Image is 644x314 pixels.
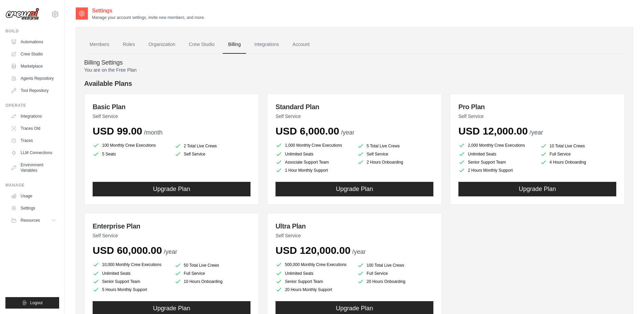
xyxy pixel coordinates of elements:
[92,7,205,15] h2: Settings
[21,218,40,223] span: Resources
[93,270,169,277] li: Unlimited Seats
[540,159,617,166] li: 4 Hours Onboarding
[458,151,535,158] li: Unlimited Seats
[92,15,205,20] p: Manage your account settings, invite new members, and more.
[276,151,352,158] li: Unlimited Seats
[276,102,433,112] h3: Standard Plan
[276,141,352,149] li: 1,000 Monthly Crew Executions
[357,262,434,269] li: 100 Total Live Crews
[8,85,59,96] a: Tool Repository
[8,191,59,201] a: Usage
[276,261,352,269] li: 500,000 Monthly Crew Executions
[458,141,535,149] li: 2,000 Monthly Crew Executions
[8,203,59,214] a: Settings
[223,35,246,54] a: Billing
[93,232,251,239] p: Self Service
[93,221,251,231] h3: Enterprise Plan
[458,182,616,196] button: Upgrade Plan
[276,270,352,277] li: Unlimited Seats
[93,182,251,196] button: Upgrade Plan
[84,59,625,67] h4: Billing Settings
[458,159,535,166] li: Senior Support Team
[93,151,169,158] li: 5 Seats
[276,182,433,196] button: Upgrade Plan
[184,35,220,54] a: Crew Studio
[84,79,625,88] h4: Available Plans
[8,61,59,72] a: Marketplace
[276,159,352,166] li: Associate Support Team
[357,143,434,149] li: 5 Total Live Crews
[93,113,251,120] p: Self Service
[93,278,169,285] li: Senior Support Team
[84,67,625,73] p: You are on the Free Plan
[8,147,59,158] a: LLM Connections
[276,167,352,174] li: 1 Hour Monthly Support
[276,125,339,137] span: USD 6,000.00
[276,286,352,293] li: 20 Hours Monthly Support
[174,278,251,285] li: 10 Hours Onboarding
[458,102,616,112] h3: Pro Plan
[529,129,543,136] span: /year
[174,143,251,149] li: 2 Total Live Crews
[357,278,434,285] li: 20 Hours Onboarding
[287,35,315,54] a: Account
[8,160,59,176] a: Environment Variables
[8,215,59,226] button: Resources
[93,141,169,149] li: 100 Monthly Crew Executions
[341,129,354,136] span: /year
[540,143,617,149] li: 10 Total Live Crews
[174,270,251,277] li: Full Service
[8,49,59,59] a: Crew Studio
[8,73,59,84] a: Agents Repository
[8,135,59,146] a: Traces
[357,151,434,158] li: Self Service
[276,232,433,239] p: Self Service
[458,125,528,137] span: USD 12,000.00
[5,8,39,21] img: Logo
[93,245,162,256] span: USD 60,000.00
[84,35,115,54] a: Members
[276,221,433,231] h3: Ultra Plan
[93,261,169,269] li: 10,000 Monthly Crew Executions
[458,167,535,174] li: 2 Hours Monthly Support
[93,286,169,293] li: 5 Hours Monthly Support
[5,103,59,108] div: Operate
[276,113,433,120] p: Self Service
[8,123,59,134] a: Traces Old
[93,125,142,137] span: USD 99.00
[276,245,351,256] span: USD 120,000.00
[249,35,284,54] a: Integrations
[164,248,177,255] span: /year
[5,297,59,309] button: Logout
[5,28,59,34] div: Build
[8,37,59,47] a: Automations
[174,151,251,158] li: Self Service
[117,35,140,54] a: Roles
[357,159,434,166] li: 2 Hours Onboarding
[5,183,59,188] div: Manage
[540,151,617,158] li: Full Service
[93,102,251,112] h3: Basic Plan
[144,129,163,136] span: /month
[276,278,352,285] li: Senior Support Team
[143,35,181,54] a: Organization
[174,262,251,269] li: 50 Total Live Crews
[352,248,366,255] span: /year
[357,270,434,277] li: Full Service
[458,113,616,120] p: Self Service
[8,111,59,122] a: Integrations
[30,300,43,306] span: Logout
